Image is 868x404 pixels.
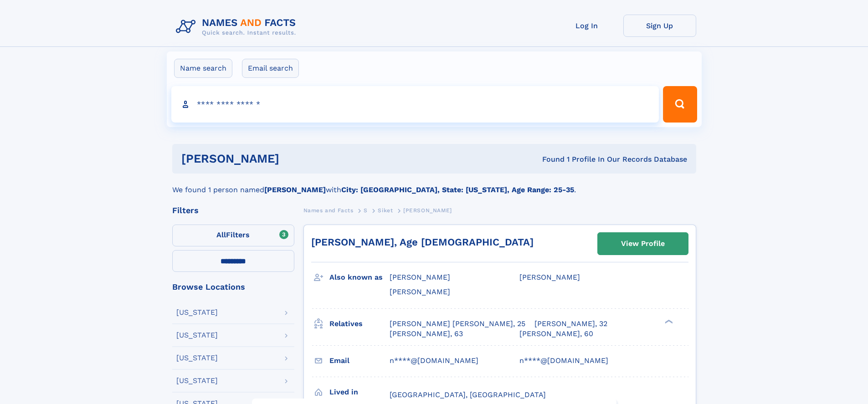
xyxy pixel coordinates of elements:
[172,225,294,246] label: Filters
[519,273,580,281] span: [PERSON_NAME]
[303,205,354,216] a: Names and Facts
[172,283,294,291] div: Browse Locations
[181,153,411,164] h1: [PERSON_NAME]
[598,233,688,255] a: View Profile
[390,329,463,339] a: [PERSON_NAME], 63
[364,205,368,216] a: S
[390,287,450,296] span: [PERSON_NAME]
[329,316,390,332] h3: Relatives
[390,390,546,399] span: [GEOGRAPHIC_DATA], [GEOGRAPHIC_DATA]
[390,319,525,329] a: [PERSON_NAME] [PERSON_NAME], 25
[378,205,393,216] a: Siket
[534,319,607,329] a: [PERSON_NAME], 32
[174,59,232,78] label: Name search
[663,318,673,324] div: ❯
[311,236,534,248] a: [PERSON_NAME], Age [DEMOGRAPHIC_DATA]
[329,353,390,368] h3: Email
[264,185,326,194] b: [PERSON_NAME]
[176,354,218,362] div: [US_STATE]
[171,86,659,123] input: search input
[242,59,299,78] label: Email search
[364,207,368,214] span: S
[176,332,218,339] div: [US_STATE]
[329,270,390,285] h3: Also known as
[172,206,294,215] div: Filters
[623,15,696,37] a: Sign Up
[550,15,623,37] a: Log In
[378,207,393,214] span: Siket
[403,207,452,214] span: [PERSON_NAME]
[216,230,226,239] span: All
[176,377,218,384] div: [US_STATE]
[663,86,697,123] button: Search Button
[172,174,696,195] div: We found 1 person named with .
[176,309,218,316] div: [US_STATE]
[172,15,303,39] img: Logo Names and Facts
[341,185,574,194] b: City: [GEOGRAPHIC_DATA], State: [US_STATE], Age Range: 25-35
[390,273,450,281] span: [PERSON_NAME]
[329,384,390,400] h3: Lived in
[519,329,593,339] a: [PERSON_NAME], 60
[621,233,665,254] div: View Profile
[411,154,687,164] div: Found 1 Profile In Our Records Database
